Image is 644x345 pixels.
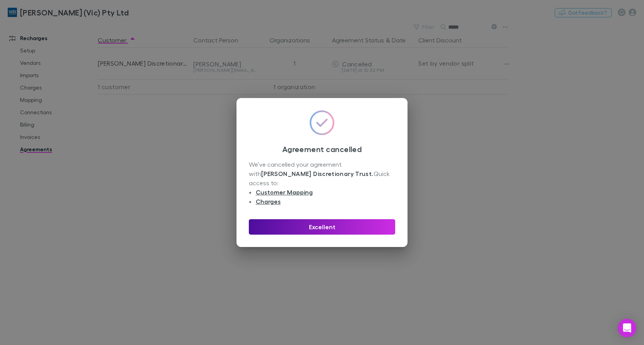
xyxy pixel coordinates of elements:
strong: [PERSON_NAME] Discretionary Trust . [261,170,374,178]
a: Customer Mapping [256,188,313,196]
button: Excellent [249,219,395,235]
div: Open Intercom Messenger [618,319,636,337]
a: Charges [256,198,281,205]
div: We’ve cancelled your agreement with Quick access to: [249,160,395,207]
h3: Agreement cancelled [249,144,395,154]
img: GradientCheckmarkIcon.svg [310,110,334,135]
